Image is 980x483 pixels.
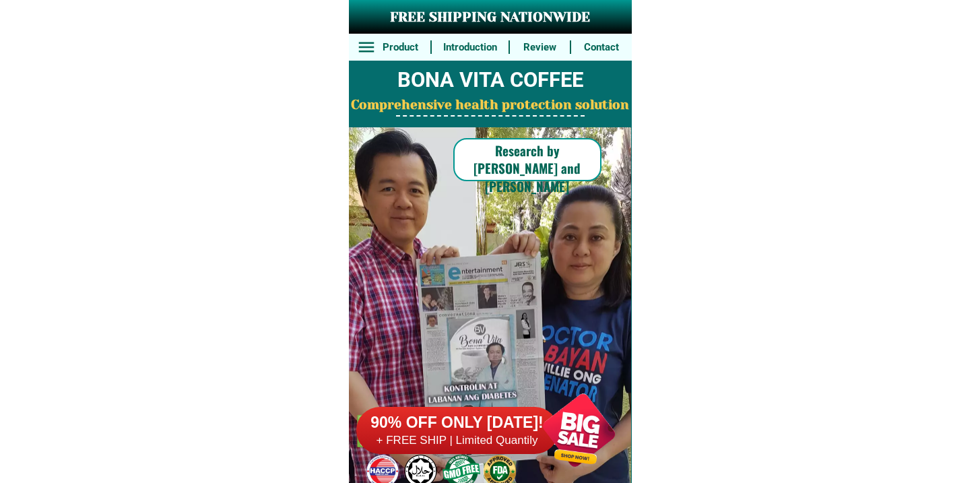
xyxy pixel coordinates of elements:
h6: Contact [579,40,624,55]
h6: Introduction [438,40,501,55]
h6: Research by [PERSON_NAME] and [PERSON_NAME] [453,141,601,195]
h3: FREE SHIPPING NATIONWIDE [349,7,632,28]
h6: Product [377,40,423,55]
h2: BONA VITA COFFEE [349,65,632,96]
h2: Comprehensive health protection solution [349,96,632,115]
h6: Review [517,40,563,55]
h6: + FREE SHIP | Limited Quantily [356,433,558,448]
h6: 90% OFF ONLY [DATE]! [356,413,558,433]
